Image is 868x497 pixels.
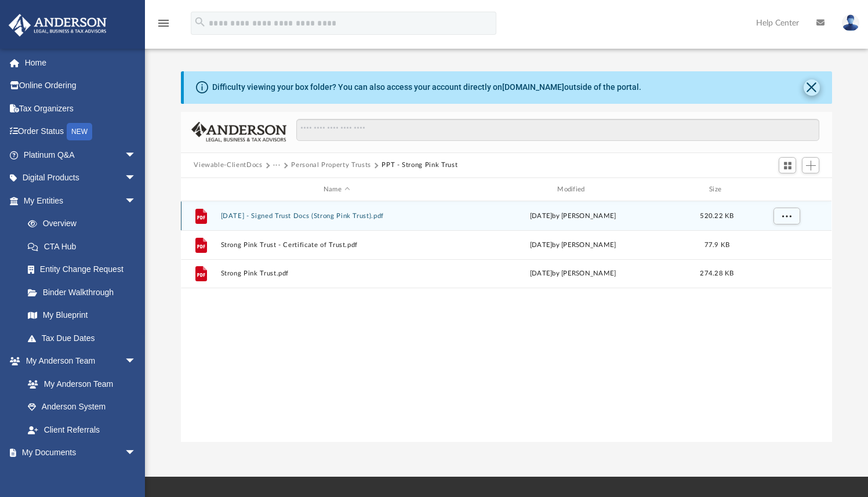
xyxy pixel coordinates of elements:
div: [DATE] by [PERSON_NAME] [457,240,689,251]
button: [DATE] - Signed Trust Docs (Strong Pink Trust).pdf [221,212,452,220]
a: CTA Hub [16,235,154,258]
i: search [194,16,206,28]
div: Name [220,184,452,195]
div: Difficulty viewing your box folder? You can also access your account directly on outside of the p... [212,81,641,93]
a: Online Ordering [8,74,154,97]
a: Order StatusNEW [8,120,154,144]
a: Entity Change Request [16,258,154,281]
button: Strong Pink Trust - Certificate of Trust.pdf [221,241,452,249]
a: My Entitiesarrow_drop_down [8,189,154,212]
input: Search files and folders [296,119,819,141]
span: arrow_drop_down [125,441,148,465]
img: Anderson Advisors Platinum Portal [5,14,110,37]
a: Platinum Q&Aarrow_drop_down [8,143,154,166]
div: Modified [457,184,689,195]
button: Close [804,79,820,96]
a: My Blueprint [16,304,148,327]
a: My Anderson Team [16,372,142,396]
button: More options [773,208,800,225]
div: grid [181,201,831,442]
a: Client Referrals [16,418,148,441]
div: Size [694,184,740,195]
a: Overview [16,212,154,235]
span: arrow_drop_down [125,189,148,213]
button: Switch to Grid View [779,157,796,173]
a: Anderson System [16,396,148,419]
button: Strong Pink Trust.pdf [221,270,452,278]
a: Binder Walkthrough [16,281,154,304]
div: [DATE] by [PERSON_NAME] [457,269,689,280]
a: menu [157,22,170,30]
button: PPT - Strong Pink Trust [382,160,457,170]
span: arrow_drop_down [125,143,148,167]
span: 274.28 KB [700,271,734,277]
a: My Anderson Teamarrow_drop_down [8,350,148,373]
a: Home [8,51,154,74]
div: NEW [67,123,92,140]
div: id [746,184,827,195]
a: Tax Due Dates [16,327,154,350]
a: Digital Productsarrow_drop_down [8,166,154,190]
span: 520.22 KB [700,213,734,219]
button: Viewable-ClientDocs [194,160,262,170]
a: My Documentsarrow_drop_down [8,441,148,465]
a: Tax Organizers [8,97,154,120]
div: id [186,184,215,195]
button: Personal Property Trusts [291,160,371,170]
img: User Pic [842,14,859,31]
button: Add [802,157,819,173]
a: [DOMAIN_NAME] [502,82,564,92]
i: menu [157,16,170,30]
span: 77.9 KB [704,242,730,248]
span: arrow_drop_down [125,350,148,373]
button: ··· [273,160,281,170]
div: [DATE] by [PERSON_NAME] [457,211,689,222]
span: arrow_drop_down [125,166,148,190]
